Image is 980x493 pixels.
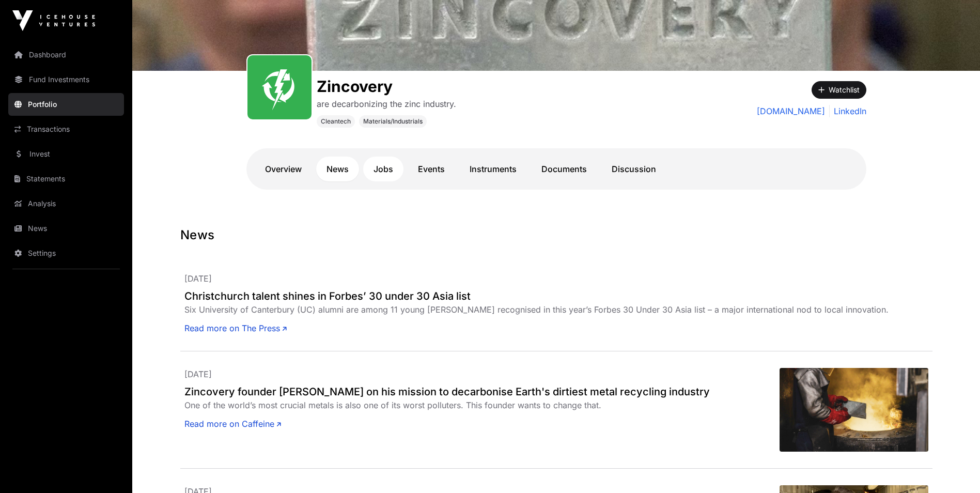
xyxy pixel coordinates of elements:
[8,68,124,91] a: Fund Investments
[8,242,124,265] a: Settings
[8,43,124,66] a: Dashboard
[252,59,307,115] img: SVGs_Zincovery.svg
[321,117,351,126] span: Cleantech
[780,368,928,452] img: 66c646773ec8146c9b970e86_zinc.jpg
[255,157,858,181] nav: Tabs
[184,384,780,399] a: Zincovery founder [PERSON_NAME] on his mission to decarbonise Earth's dirtiest metal recycling in...
[255,157,312,181] a: Overview
[8,93,124,116] a: Portfolio
[363,157,403,181] a: Jobs
[184,272,928,285] p: [DATE]
[408,157,455,181] a: Events
[757,105,825,117] a: [DOMAIN_NAME]
[317,77,456,96] h1: Zincovery
[8,167,124,190] a: Statements
[928,443,980,493] iframe: Chat Widget
[316,157,359,181] a: News
[459,157,527,181] a: Instruments
[812,81,866,99] button: Watchlist
[8,143,124,165] a: Invest
[363,117,423,126] span: Materials/Industrials
[180,227,932,243] h1: News
[184,418,281,430] a: Read more on Caffeine
[184,368,780,380] p: [DATE]
[184,322,287,334] a: Read more on The Press
[184,303,928,316] div: Six University of Canterbury (UC) alumni are among 11 young [PERSON_NAME] recognised in this year...
[8,118,124,141] a: Transactions
[317,98,456,110] p: are decarbonizing the zinc industry.
[601,157,666,181] a: Discussion
[8,192,124,215] a: Analysis
[184,399,780,411] div: One of the world’s most crucial metals is also one of its worst polluters. This founder wants to ...
[184,289,928,303] a: Christchurch talent shines in Forbes’ 30 under 30 Asia list
[829,105,866,117] a: LinkedIn
[531,157,597,181] a: Documents
[12,10,95,31] img: Icehouse Ventures Logo
[8,217,124,240] a: News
